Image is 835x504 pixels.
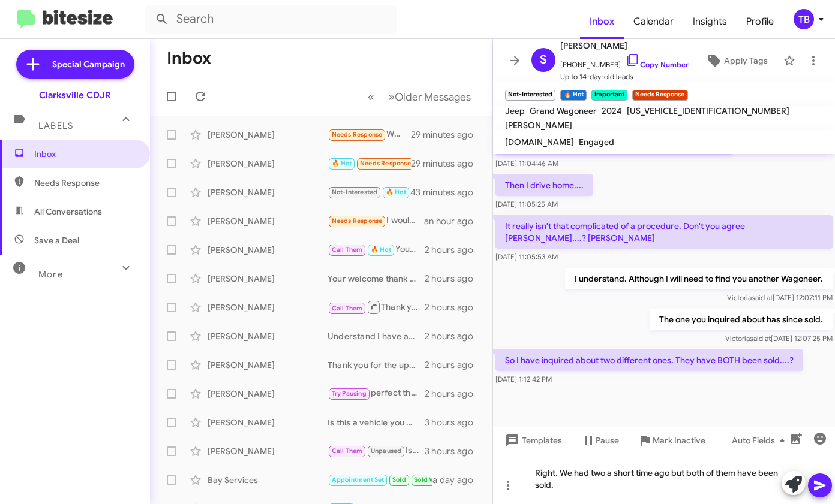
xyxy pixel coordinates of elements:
[208,388,328,400] div: [PERSON_NAME]
[208,330,328,342] div: [PERSON_NAME]
[39,89,111,101] div: Clarksville CDJR
[495,375,552,384] span: [DATE] 1:12:42 PM
[208,129,328,141] div: [PERSON_NAME]
[530,105,597,116] span: Grand Wagoneer
[653,430,705,451] span: Mark Inactive
[560,53,689,71] span: [PHONE_NUMBER]
[602,105,622,116] span: 2024
[208,186,328,198] div: [PERSON_NAME]
[650,309,833,330] p: The one you inquired about has since sold.
[332,159,352,167] span: 🔥 Hot
[493,454,835,504] div: Right. We had two a short time ago but both of them have been sold.
[16,50,134,79] a: Special Campaign
[505,105,525,116] span: Jeep
[493,430,572,451] button: Templates
[34,234,79,246] span: Save a Deal
[725,334,833,343] span: Victoria [DATE] 12:07:25 PM
[392,476,406,484] span: Sold
[752,293,773,302] span: said at
[495,174,593,196] p: Then I drive home....
[388,89,395,104] span: »
[381,84,478,109] button: Next
[632,90,687,101] small: Needs Response
[386,188,406,196] span: 🔥 Hot
[208,244,328,256] div: [PERSON_NAME]
[411,158,483,170] div: 29 minutes ago
[425,417,483,428] div: 3 hours ago
[328,473,432,487] div: Thank you for your business.
[683,4,737,39] a: Insights
[794,9,814,29] div: TB
[38,120,73,131] span: Labels
[332,476,385,484] span: Appointment Set
[425,445,483,457] div: 3 hours ago
[328,273,425,285] div: Your welcome thank you for your time.
[38,269,63,280] span: More
[505,120,572,131] span: [PERSON_NAME]
[414,476,453,484] span: Sold Verified
[328,387,425,400] div: perfect thank you.
[495,200,558,209] span: [DATE] 11:05:25 AM
[328,444,425,458] div: Is this a vehicle you would like to explore upgrading?
[328,330,425,342] div: Understand I have advised the sales management team.
[572,430,629,451] button: Pause
[425,330,483,342] div: 2 hours ago
[360,159,411,167] span: Needs Response
[411,129,483,141] div: 29 minutes ago
[432,474,483,486] div: a day ago
[495,215,833,249] p: It really isn't that complicated of a procedure. Don't you agree [PERSON_NAME]....? [PERSON_NAME]
[208,417,328,428] div: [PERSON_NAME]
[624,4,683,39] a: Calendar
[732,430,789,451] span: Auto Fields
[560,90,586,101] small: 🔥 Hot
[328,156,411,170] div: Ok thank you
[505,137,574,147] span: [DOMAIN_NAME]
[591,90,627,101] small: Important
[425,244,483,256] div: 2 hours ago
[332,217,383,225] span: Needs Response
[724,50,768,71] span: Apply Tags
[424,215,483,227] div: an hour ago
[580,4,624,39] a: Inbox
[722,430,799,451] button: Auto Fields
[783,9,822,29] button: TB
[371,246,391,253] span: 🔥 Hot
[411,186,483,198] div: 43 minutes ago
[208,474,328,486] div: Bay Services
[371,447,402,455] span: Unpaused
[34,206,102,218] span: All Conversations
[208,215,328,227] div: [PERSON_NAME]
[629,430,715,451] button: Mark Inactive
[505,90,555,101] small: Not-Interested
[208,445,328,457] div: [PERSON_NAME]
[361,84,382,109] button: Previous
[328,243,425,256] div: Your Welcome.
[328,185,411,199] div: So I have inquired about two different ones. They have BOTH been sold....?
[627,105,789,116] span: [US_VEHICLE_IDENTIFICATION_NUMBER]
[565,268,833,289] p: I understand. Although I will need to find you another Wagoneer.
[208,359,328,371] div: [PERSON_NAME]
[328,359,425,371] div: Thank you for the update.
[332,246,363,253] span: Call Them
[328,128,411,141] div: Which truck was this ?
[34,177,136,189] span: Needs Response
[332,131,383,138] span: Needs Response
[695,50,777,71] button: Apply Tags
[332,304,363,312] span: Call Them
[727,293,833,302] span: Victoria [DATE] 12:07:11 PM
[596,430,619,451] span: Pause
[560,71,689,83] span: Up to 14-day-old leads
[626,60,689,69] a: Copy Number
[208,301,328,313] div: [PERSON_NAME]
[328,214,424,228] div: I would like a quote first
[495,349,803,371] p: So I have inquired about two different ones. They have BOTH been sold....?
[328,300,425,315] div: Thank you!
[34,148,136,160] span: Inbox
[368,89,374,104] span: «
[52,58,125,70] span: Special Campaign
[737,4,783,39] a: Profile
